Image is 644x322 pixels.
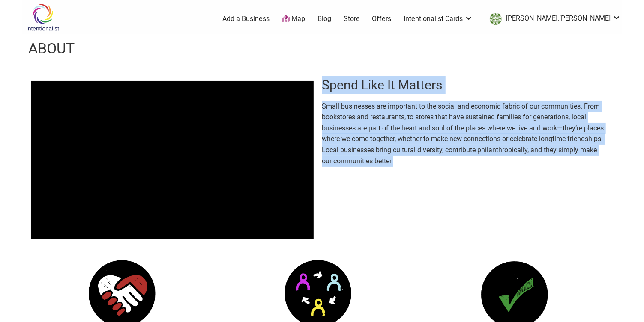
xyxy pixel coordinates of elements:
a: Blog [318,14,331,24]
a: Intentionalist Cards [404,14,473,24]
h2: Spend Like It Matters [322,76,605,94]
a: [PERSON_NAME].[PERSON_NAME] [485,11,621,27]
a: Map [282,14,305,24]
p: Small businesses are important to the social and economic fabric of our communities. From booksto... [322,101,605,167]
h1: About [29,38,75,59]
li: britt.thorson [485,11,621,27]
a: Add a Business [222,14,270,24]
a: Store [344,14,360,24]
img: Intentionalist [22,3,63,31]
a: Offers [372,14,392,24]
